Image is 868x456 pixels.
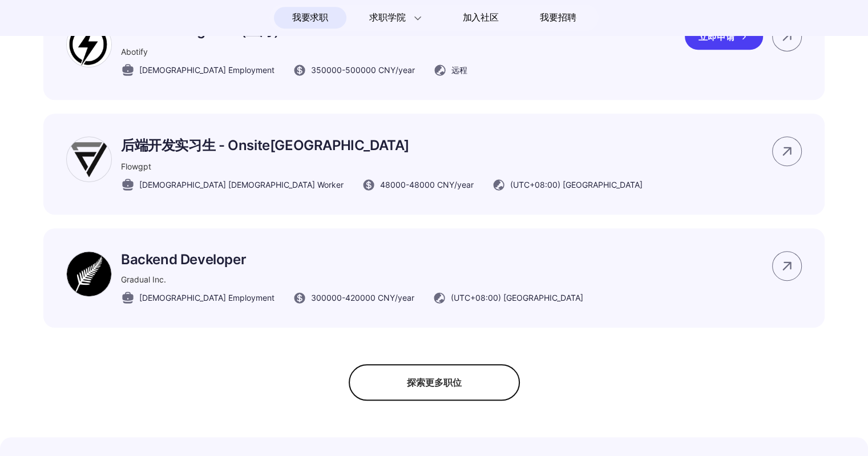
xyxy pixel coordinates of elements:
span: [DEMOGRAPHIC_DATA] [DEMOGRAPHIC_DATA] Worker [139,179,344,191]
span: Gradual Inc. [121,275,166,284]
span: 48000 - 48000 CNY /year [380,179,474,191]
span: 我要招聘 [540,11,576,25]
span: 求职学院 [369,11,405,25]
p: Backend Developer [121,251,583,268]
span: 加入社区 [463,9,499,27]
div: 立即申请 [685,23,763,50]
a: 立即申请 [685,23,772,50]
span: 350000 - 500000 CNY /year [311,64,415,76]
span: [DEMOGRAPHIC_DATA] Employment [139,292,274,304]
span: 远程 [451,64,467,76]
span: Flowgpt [121,162,151,171]
div: 探索更多职位 [349,364,520,401]
span: 我要求职 [292,9,328,27]
span: [DEMOGRAPHIC_DATA] Employment [139,64,274,76]
p: 后端开发实习生 - Onsite[GEOGRAPHIC_DATA] [121,136,643,155]
span: (UTC+08:00) [GEOGRAPHIC_DATA] [510,179,643,191]
span: 300000 - 420000 CNY /year [311,292,414,304]
span: (UTC+08:00) [GEOGRAPHIC_DATA] [451,292,583,304]
span: Abotify [121,47,148,57]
